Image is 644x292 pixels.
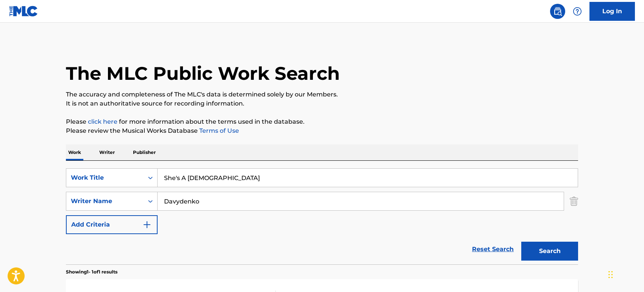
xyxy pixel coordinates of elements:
[570,4,585,19] div: Help
[66,62,340,85] h1: The MLC Public Work Search
[606,256,644,292] iframe: Chat Widget
[521,242,578,261] button: Search
[97,144,117,160] p: Writer
[66,117,578,126] p: Please for more information about the terms used in the database.
[198,127,239,134] a: Terms of Use
[589,2,635,21] a: Log In
[66,126,578,135] p: Please review the Musical Works Database
[71,173,139,182] div: Work Title
[66,99,578,108] p: It is not an authoritative source for recording information.
[9,6,38,17] img: MLC Logo
[468,241,517,258] a: Reset Search
[66,90,578,99] p: The accuracy and completeness of The MLC's data is determined solely by our Members.
[131,144,158,160] p: Publisher
[553,7,562,16] img: search
[66,144,83,160] p: Work
[88,118,117,125] a: click here
[142,220,152,229] img: 9d2ae6d4665cec9f34b9.svg
[570,192,578,211] img: Delete Criterion
[550,4,565,19] a: Public Search
[573,7,582,16] img: help
[66,269,117,275] p: Showing 1 - 1 of 1 results
[71,197,139,206] div: Writer Name
[66,215,158,234] button: Add Criteria
[608,263,613,286] div: Drag
[66,168,578,264] form: Search Form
